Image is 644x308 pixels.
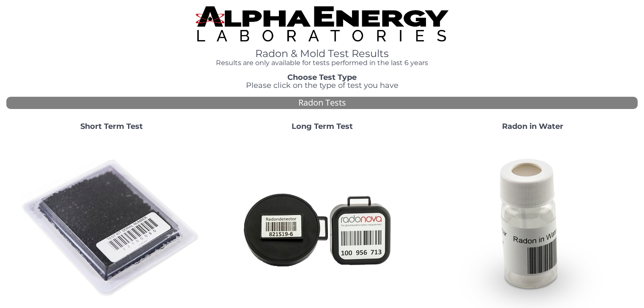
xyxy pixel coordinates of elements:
img: TightCrop.jpg [196,6,448,41]
strong: Choose Test Type [287,73,357,82]
h1: Radon & Mold Test Results [196,48,448,59]
span: Please click on the type of test you have [246,81,398,90]
strong: Radon in Water [502,122,563,131]
div: Radon Tests [6,97,638,109]
h4: Results are only available for tests performed in the last 6 years [196,59,448,67]
strong: Short Term Test [80,122,143,131]
strong: Long Term Test [292,122,353,131]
